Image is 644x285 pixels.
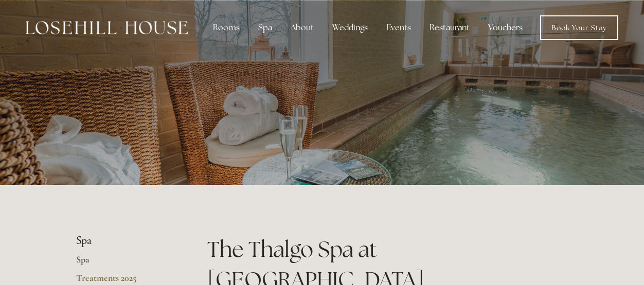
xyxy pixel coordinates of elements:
a: Spa [76,254,174,272]
a: Book Your Stay [540,15,618,40]
img: Losehill House [26,21,188,34]
a: Vouchers [480,17,531,38]
li: Spa [76,234,174,248]
div: Events [378,17,419,38]
div: Weddings [324,17,376,38]
div: Spa [250,17,280,38]
div: Restaurant [421,17,478,38]
div: Rooms [205,17,248,38]
div: About [282,17,322,38]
